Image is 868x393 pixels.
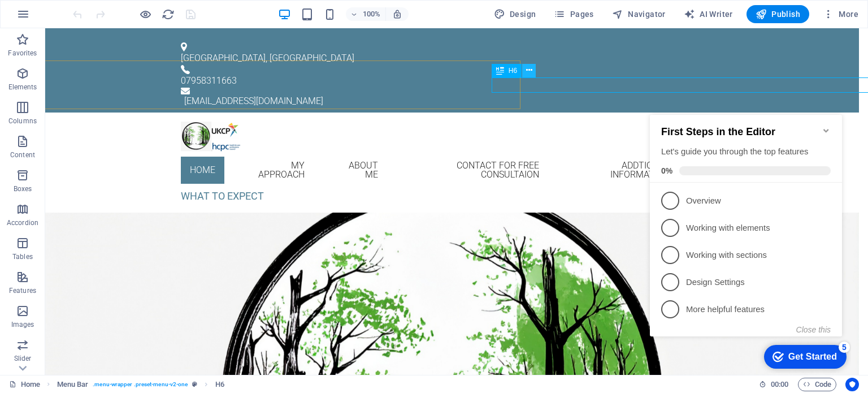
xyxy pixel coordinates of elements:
[494,8,536,20] span: Design
[14,184,32,193] p: Boxes
[771,378,788,391] span: 00 00
[779,380,780,388] span: :
[759,378,789,391] h6: Session time
[798,378,836,391] button: Code
[8,116,37,126] p: Columns
[5,144,197,171] li: Working with sections
[549,5,598,23] button: Pages
[7,218,38,227] p: Accordion
[346,7,386,21] button: 100%
[16,48,185,60] div: Let's guide you through the top features
[845,378,859,391] button: Usercentrics
[193,244,205,255] div: 5
[679,5,737,23] button: AI Writer
[5,171,197,198] li: Design Settings
[684,8,733,20] span: AI Writer
[57,378,224,391] nav: breadcrumb
[5,89,197,116] li: Overview
[554,8,593,20] span: Pages
[41,97,176,109] p: Overview
[509,67,517,74] span: H6
[151,227,185,236] button: Close this
[10,150,35,159] p: Content
[119,247,201,271] div: Get Started 5 items remaining, 0% complete
[612,8,666,20] span: Navigator
[823,8,858,20] span: More
[489,5,541,23] button: Design
[143,254,192,264] div: Get Started
[41,179,176,191] p: Design Settings
[16,68,34,77] span: 0%
[161,7,175,21] button: reload
[192,381,197,387] i: This element is a customizable preset
[93,378,188,391] span: . menu-wrapper .preset-menu-v2-one
[363,7,381,21] h6: 100%
[392,9,402,19] i: On resize automatically adjust zoom level to fit chosen device.
[5,116,197,144] li: Working with elements
[803,378,831,391] span: Code
[756,8,800,20] span: Publish
[8,83,37,92] p: Elements
[41,152,176,163] p: Working with sections
[5,198,197,225] li: More helpful features
[747,5,809,23] button: Publish
[818,5,863,23] button: More
[12,252,33,261] p: Tables
[489,5,541,23] div: Design (Ctrl+Alt+Y)
[9,286,36,295] p: Features
[41,124,176,136] p: Working with elements
[607,5,670,23] button: Navigator
[8,49,37,58] p: Favorites
[9,378,40,391] a: Click to cancel selection. Double-click to open Pages
[14,354,32,363] p: Slider
[41,206,176,218] p: More helpful features
[138,7,152,21] button: Click here to leave preview mode and continue editing
[176,28,185,37] div: Minimize checklist
[16,28,185,40] h2: First Steps in the Editor
[57,378,89,391] span: Click to select. Double-click to edit
[162,8,175,21] i: Reload page
[215,378,224,391] span: Click to select. Double-click to edit
[11,320,34,329] p: Images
